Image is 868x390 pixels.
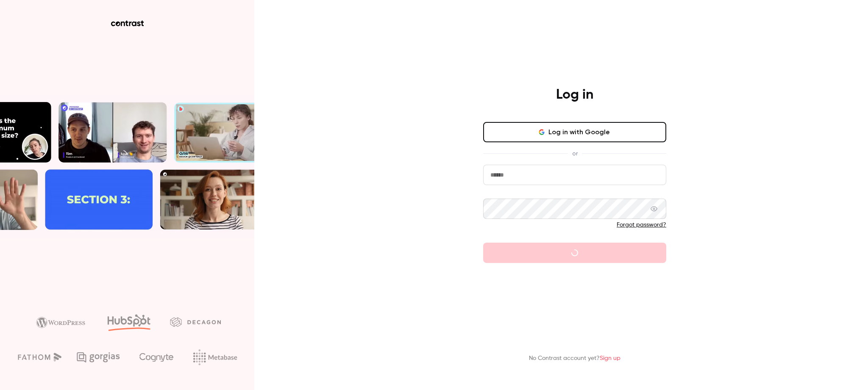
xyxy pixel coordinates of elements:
a: Forgot password? [617,222,666,228]
button: Log in with Google [483,122,666,142]
img: decagon [170,317,221,326]
span: or [568,149,582,158]
h4: Log in [556,86,593,103]
p: No Contrast account yet? [529,354,620,363]
a: Sign up [600,355,620,361]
